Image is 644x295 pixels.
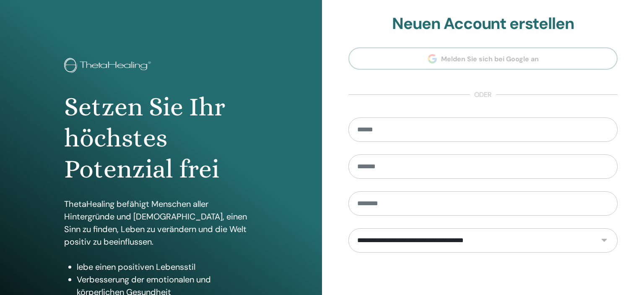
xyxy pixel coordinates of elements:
[64,198,258,248] p: ThetaHealing befähigt Menschen aller Hintergründe und [DEMOGRAPHIC_DATA], einen Sinn zu finden, L...
[470,90,496,100] span: oder
[77,261,258,273] li: lebe einen positiven Lebensstil
[64,91,258,185] h1: Setzen Sie Ihr höchstes Potenzial frei
[348,14,618,34] h2: Neuen Account erstellen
